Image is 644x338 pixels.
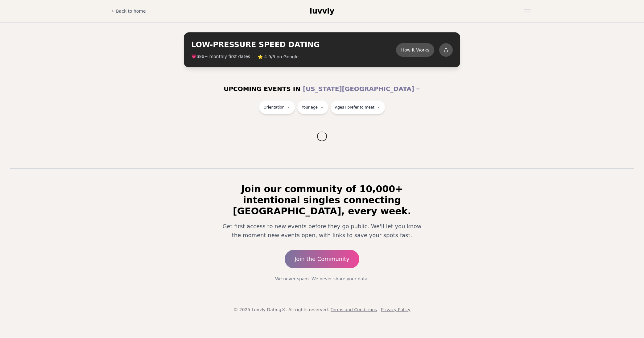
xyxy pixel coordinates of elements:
button: Orientation [259,101,295,114]
span: luvvly [310,7,334,15]
span: 💗 + monthly first dates [191,53,250,60]
span: Ages I prefer to meet [335,105,374,110]
a: luvvly [310,6,334,16]
a: Terms and Conditions [331,307,377,312]
a: Join the Community [285,250,359,268]
span: ⭐ 4.9/5 on Google [258,54,299,60]
a: Back to home [111,5,146,17]
span: UPCOMING EVENTS IN [224,84,300,93]
p: Get first access to new events before they go public. We'll let you know the moment new events op... [218,222,426,240]
p: We never spam. We never share your data. [213,276,431,282]
h2: LOW-PRESSURE SPEED DATING [191,40,396,50]
span: Back to home [116,8,146,14]
span: | [378,307,380,312]
span: 696 [196,54,204,59]
span: Your age [302,105,318,110]
p: © 2025 Luvvly Dating®. All rights reserved. [5,307,639,313]
button: Your age [297,101,328,114]
button: Open menu [522,6,533,16]
button: Ages I prefer to meet [331,101,385,114]
span: Orientation [263,105,284,110]
button: [US_STATE][GEOGRAPHIC_DATA] [303,82,420,96]
a: Privacy Policy [381,307,410,312]
h2: Join our community of 10,000+ intentional singles connecting [GEOGRAPHIC_DATA], every week. [213,183,431,217]
button: How it Works [396,43,434,57]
